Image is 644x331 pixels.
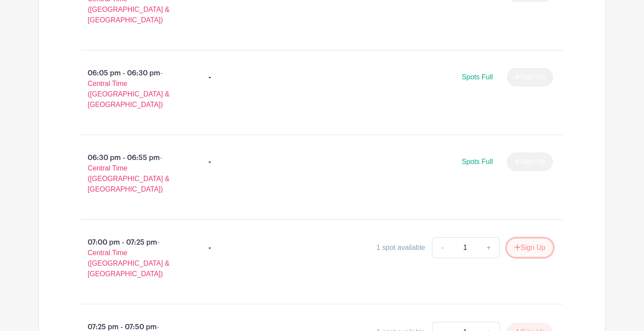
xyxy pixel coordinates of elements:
[462,73,493,81] span: Spots Full
[209,242,211,253] div: -
[67,64,195,114] p: 06:05 pm - 06:30 pm
[432,237,452,258] a: -
[209,72,211,82] div: -
[376,242,425,253] div: 1 spot available
[88,238,170,278] span: - Central Time ([GEOGRAPHIC_DATA] & [GEOGRAPHIC_DATA])
[507,238,553,257] button: Sign Up
[478,237,500,258] a: +
[88,154,170,193] span: - Central Time ([GEOGRAPHIC_DATA] & [GEOGRAPHIC_DATA])
[67,149,195,198] p: 06:30 pm - 06:55 pm
[88,69,170,108] span: - Central Time ([GEOGRAPHIC_DATA] & [GEOGRAPHIC_DATA])
[209,157,211,167] div: -
[67,234,195,283] p: 07:00 pm - 07:25 pm
[462,158,493,165] span: Spots Full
